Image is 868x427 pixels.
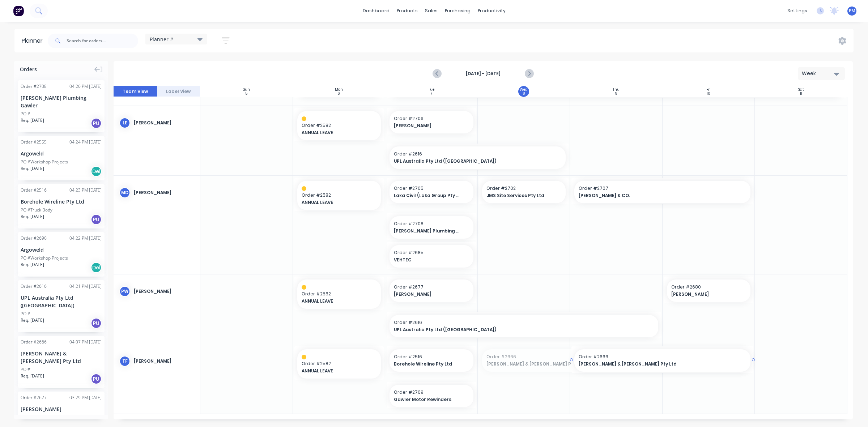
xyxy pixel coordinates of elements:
div: Tue [428,87,434,92]
div: PO #Workshop Projects [21,255,68,261]
span: Req. [DATE] [21,317,44,324]
div: Order # 2708 [21,83,47,90]
div: purchasing [441,5,474,16]
div: Argoweld [21,246,102,253]
img: Factory [13,5,24,16]
div: products [393,5,421,16]
div: Del [91,166,102,177]
div: 9 [615,92,617,95]
div: settings [784,5,811,16]
div: [PERSON_NAME] [134,120,194,126]
div: sales [421,5,441,16]
button: Week [798,67,845,80]
span: Req. [DATE] [21,117,44,124]
div: Borehole Wireline Pty Ltd [21,198,102,205]
div: Del [91,262,102,273]
div: PU [91,214,102,225]
input: Search for orders... [67,34,138,48]
div: Order # 2690 [21,235,47,242]
span: Planner # [150,35,173,43]
button: Label View [157,86,200,97]
a: dashboard [359,5,393,16]
div: PU [91,318,102,329]
div: Order # 2516 [21,187,47,193]
div: PU [91,118,102,129]
span: Req. [DATE] [21,213,44,220]
div: PO # [21,111,30,117]
div: [PERSON_NAME] [21,405,102,413]
div: Planner [22,37,46,45]
div: 04:26 PM [DATE] [69,83,102,90]
div: 04:07 PM [DATE] [69,339,102,345]
div: LE [119,118,130,128]
div: productivity [474,5,509,16]
div: 6 [337,92,340,95]
div: 04:22 PM [DATE] [69,235,102,242]
div: [PERSON_NAME] [134,189,194,196]
div: Mon [335,87,343,92]
div: [PERSON_NAME] Plumbing Gawler [21,94,102,109]
div: Argoweld [21,150,102,157]
div: PO # [21,414,30,421]
div: Sat [798,87,804,92]
strong: [DATE] - [DATE] [447,71,519,77]
div: PO #Truck Body [21,207,52,213]
div: Order # 2666 [21,339,47,345]
div: 04:23 PM [DATE] [69,187,102,193]
div: Sun [243,87,250,92]
div: PO # [21,311,30,317]
div: Week [802,70,835,77]
div: 03:29 PM [DATE] [69,394,102,401]
div: 10 [707,92,710,95]
span: Req. [DATE] [21,261,44,268]
div: Order # 2616 [21,283,47,290]
div: [PERSON_NAME] [134,288,194,295]
div: PU [91,373,102,384]
div: 5 [245,92,247,95]
div: Wed [520,87,528,92]
div: MD [119,187,130,198]
div: [PERSON_NAME] [134,358,194,364]
span: PM [849,8,855,14]
div: Thu [613,87,620,92]
div: 04:21 PM [DATE] [69,283,102,290]
span: Req. [DATE] [21,373,44,379]
div: PO # [21,366,30,373]
div: PO #Workshop Projects [21,159,68,165]
span: Orders [20,65,37,73]
div: UPL Australia Pty Ltd ([GEOGRAPHIC_DATA]) [21,294,102,309]
div: [PERSON_NAME] & [PERSON_NAME] Pty Ltd [21,350,102,365]
div: Order # 2677 [21,394,47,401]
div: 04:24 PM [DATE] [69,139,102,145]
div: TF [119,356,130,367]
div: PW [119,286,130,297]
div: 7 [430,92,432,95]
div: Fri [706,87,711,92]
span: Req. [DATE] [21,165,44,172]
div: Order # 2555 [21,139,47,145]
button: Team View [114,86,157,97]
div: 11 [800,92,802,95]
div: 8 [523,92,525,95]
